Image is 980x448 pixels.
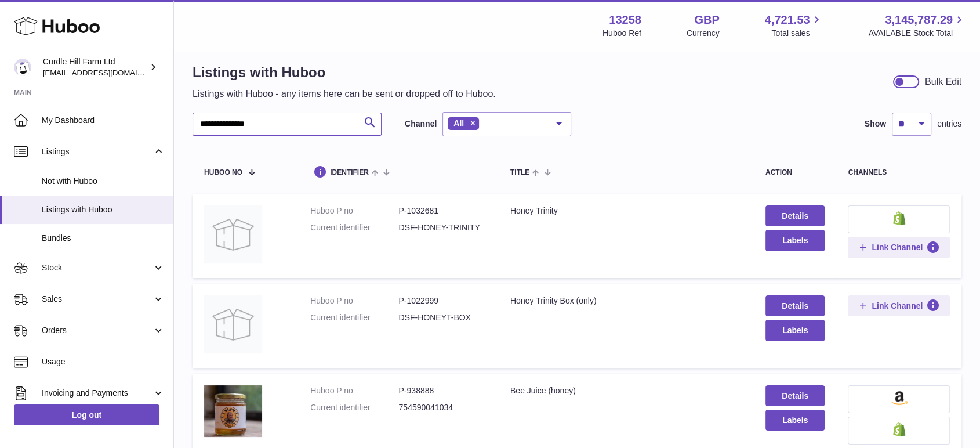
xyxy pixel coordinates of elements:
[42,233,165,244] span: Bundles
[43,56,147,78] div: Curdle Hill Farm Ltd
[510,385,742,396] div: Bee Juice (honey)
[771,28,823,39] span: Total sales
[398,295,487,306] dd: P-1022999
[42,262,153,273] span: Stock
[42,146,153,157] span: Listings
[310,312,398,323] dt: Current identifier
[687,28,720,39] div: Currency
[42,325,153,336] span: Orders
[925,75,961,88] div: Bulk Edit
[193,88,496,100] p: Listings with Huboo - any items here can be sent or dropped off to Huboo.
[405,118,437,129] label: Channel
[848,295,950,316] button: Link Channel
[42,294,153,305] span: Sales
[765,169,825,176] div: action
[765,12,810,28] span: 4,721.53
[765,230,825,251] button: Labels
[848,237,950,258] button: Link Channel
[868,12,966,39] a: 3,145,787.29 AVAILABLE Stock Total
[398,402,487,413] dd: 754590041034
[893,211,905,225] img: shopify-small.png
[510,169,529,176] span: title
[43,68,170,77] span: [EMAIL_ADDRESS][DOMAIN_NAME]
[937,118,961,129] span: entries
[398,312,487,323] dd: DSF-HONEYT-BOX
[510,205,742,216] div: Honey Trinity
[310,385,398,396] dt: Huboo P no
[510,295,742,306] div: Honey Trinity Box (only)
[204,169,242,176] span: Huboo no
[602,28,641,39] div: Huboo Ref
[765,410,825,431] button: Labels
[398,385,487,396] dd: P-938888
[885,12,953,28] span: 3,145,787.29
[310,205,398,216] dt: Huboo P no
[765,320,825,341] button: Labels
[204,295,262,353] img: Honey Trinity Box (only)
[893,422,905,436] img: shopify-small.png
[42,115,165,126] span: My Dashboard
[765,385,825,406] a: Details
[694,12,719,28] strong: GBP
[765,12,823,39] a: 4,721.53 Total sales
[398,205,487,216] dd: P-1032681
[310,402,398,413] dt: Current identifier
[204,205,262,263] img: Honey Trinity
[42,176,165,187] span: Not with Huboo
[14,404,159,425] a: Log out
[398,222,487,233] dd: DSF-HONEY-TRINITY
[204,385,262,437] img: Bee Juice (honey)
[14,59,31,76] img: internalAdmin-13258@internal.huboo.com
[891,391,908,405] img: amazon-small.png
[765,205,825,226] a: Details
[868,28,966,39] span: AVAILABLE Stock Total
[310,222,398,233] dt: Current identifier
[848,169,950,176] div: channels
[330,169,369,176] span: identifier
[872,301,923,311] span: Link Channel
[42,388,153,399] span: Invoicing and Payments
[865,118,886,129] label: Show
[193,63,496,82] h1: Listings with Huboo
[42,356,165,367] span: Usage
[453,118,464,128] span: All
[872,242,923,252] span: Link Channel
[310,295,398,306] dt: Huboo P no
[42,204,165,215] span: Listings with Huboo
[765,295,825,316] a: Details
[609,12,641,28] strong: 13258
